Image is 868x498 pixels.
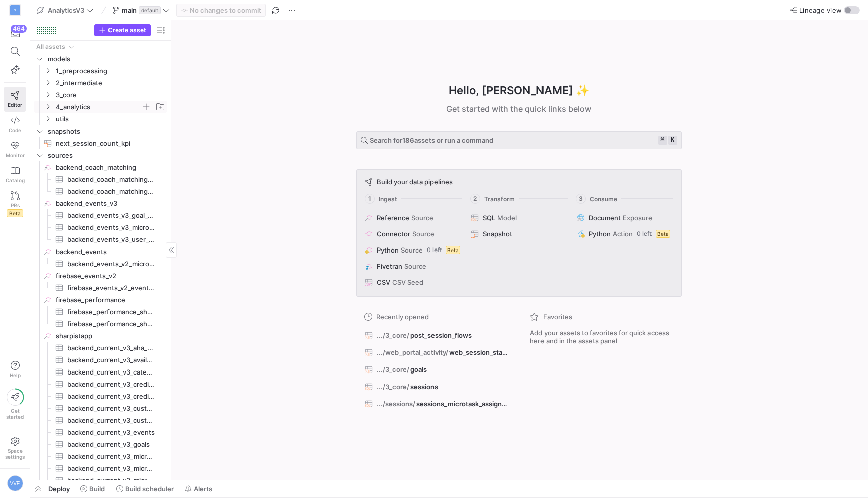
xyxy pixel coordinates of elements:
[656,230,670,238] span: Beta
[34,426,167,438] div: Press SPACE to select this row.
[469,212,569,224] button: SQLModel
[6,152,25,158] span: Monitor
[411,214,433,222] span: Source
[356,131,682,149] button: Search for186assets or run a command⌘k
[34,77,167,89] div: Press SPACE to select this row.
[34,462,167,474] a: backend_current_v3_microtaskassignments​​​​​​​​​
[4,385,26,424] button: Getstarted
[362,329,510,342] button: .../3_core/post_session_flows
[122,6,137,14] span: main
[799,6,842,14] span: Lineage view
[402,136,414,144] strong: 186
[34,474,167,486] div: Press SPACE to select this row.
[34,414,167,426] a: backend_current_v3_customers​​​​​​​​​
[658,136,667,145] kbd: ⌘
[67,427,155,438] span: backend_current_v3_events​​​​​​​​​
[483,214,495,222] span: SQL
[34,65,167,77] div: Press SPACE to select this row.
[125,485,174,493] span: Build scheduler
[67,439,155,450] span: backend_current_v3_goals​​​​​​​​​
[401,246,423,254] span: Source
[67,379,155,390] span: backend_current_v3_credit_accounts​​​​​​​​​
[376,313,429,321] span: Recently opened
[67,222,155,233] span: backend_events_v3_microtaskassignment_events​​​​​​​​​
[56,101,141,113] span: 4_analytics
[34,221,167,233] a: backend_events_v3_microtaskassignment_events​​​​​​​​​
[4,2,26,19] a: S
[623,214,653,222] span: Exposure
[34,161,167,173] a: backend_coach_matching​​​​​​​​
[34,414,167,426] div: Press SPACE to select this row.
[34,4,96,17] button: AnalyticsV3
[34,161,167,173] div: Press SPACE to select this row.
[56,246,165,258] span: backend_events​​​​​​​​
[34,209,167,221] a: backend_events_v3_goal_events​​​​​​​​​
[34,185,167,197] div: Press SPACE to select this row.
[446,246,460,254] span: Beta
[410,383,438,391] span: sessions
[67,174,155,185] span: backend_coach_matching_matching_proposals_v2​​​​​​​​​
[483,230,512,238] span: Snapshot
[7,209,23,217] span: Beta
[34,282,167,294] a: firebase_events_v2_events_all​​​​​​​​​
[67,282,155,294] span: firebase_events_v2_events_all​​​​​​​​​
[6,177,25,183] span: Catalog
[67,451,155,462] span: backend_current_v3_microtaskassignment_requests​​​​​​​​​
[67,234,155,245] span: backend_events_v3_user_events​​​​​​​​​
[34,258,167,270] a: backend_events_v2_microtaskassignments_status​​​​​​​​​
[34,474,167,486] a: backend_current_v3_microtasks​​​​​​​​​
[34,438,167,450] div: Press SPACE to select this row.
[377,230,410,238] span: Connector
[377,365,409,374] span: .../3_core/
[9,127,21,133] span: Code
[34,173,167,185] a: backend_coach_matching_matching_proposals_v2​​​​​​​​​
[11,202,20,208] span: PRs
[48,126,165,137] span: snapshots
[377,348,448,356] span: .../web_portal_activity/
[34,137,167,149] div: Press SPACE to select this row.
[416,400,507,408] span: sessions_microtask_assignments
[48,150,165,161] span: sources
[34,306,167,318] a: firebase_performance_sharpist_mobile_ANDROID​​​​​​​​​
[34,330,167,342] a: sharpistapp​​​​​​​​
[404,262,426,270] span: Source
[392,278,423,286] span: CSV Seed
[34,209,167,221] div: Press SPACE to select this row.
[34,438,167,450] a: backend_current_v3_goals​​​​​​​​​
[575,212,675,224] button: DocumentExposure
[410,331,472,339] span: post_session_flows
[34,426,167,438] a: backend_current_v3_events​​​​​​​​​
[377,262,402,270] span: Fivetran
[112,480,178,497] button: Build scheduler
[34,354,167,366] div: Press SPACE to select this row.
[34,149,167,161] div: Press SPACE to select this row.
[34,450,167,462] a: backend_current_v3_microtaskassignment_requests​​​​​​​​​
[34,378,167,390] a: backend_current_v3_credit_accounts​​​​​​​​​
[589,230,611,238] span: Python
[34,245,167,258] div: Press SPACE to select this row.
[5,448,25,460] span: Space settings
[34,402,167,414] div: Press SPACE to select this row.
[34,113,167,125] div: Press SPACE to select this row.
[363,228,463,240] button: ConnectorSource
[543,313,572,321] span: Favorites
[34,137,167,149] a: next_session_count_kpi​​​​​​​
[110,4,172,17] button: maindefault
[56,113,165,125] span: utils
[589,214,621,222] span: Document
[34,342,167,354] div: Press SPACE to select this row.
[34,342,167,354] a: backend_current_v3_aha_moments​​​​​​​​​
[427,246,442,254] span: 0 left
[34,270,167,282] a: firebase_events_v2​​​​​​​​
[34,53,167,65] div: Press SPACE to select this row.
[4,473,26,494] button: VVE
[362,363,510,376] button: .../3_core/goals
[34,245,167,258] a: backend_events​​​​​​​​
[7,475,23,491] div: VVE
[34,101,167,113] div: Press SPACE to select this row.
[377,331,409,339] span: .../3_core/
[48,6,84,14] span: AnalyticsV3
[449,348,507,356] span: web_session_statistics
[56,89,165,101] span: 3_core
[4,432,26,464] a: Spacesettings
